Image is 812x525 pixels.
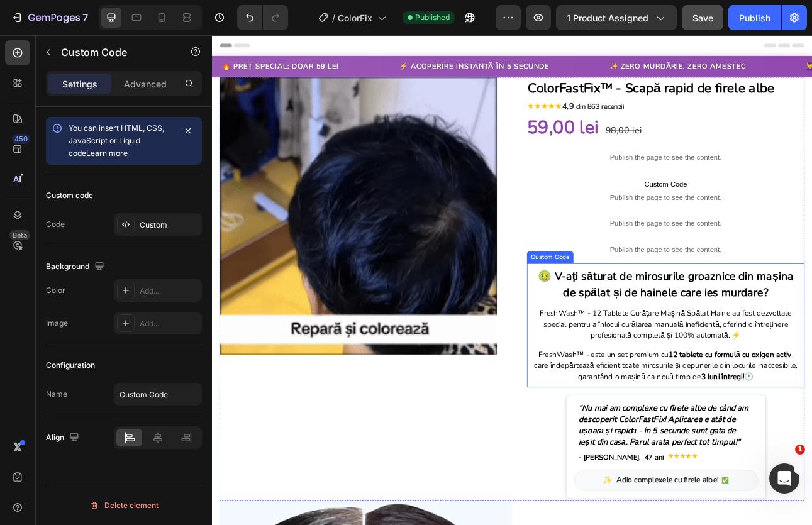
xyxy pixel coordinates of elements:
[89,498,159,513] div: Delete element
[46,429,82,446] div: Align
[12,134,30,144] div: 450
[396,81,745,96] div: ★★★★★
[485,32,682,45] div: ✨ ZERO MURDĂRIE, ZERO AMESTEC
[574,395,729,407] strong: 12 tablete cu formulă cu oxigen activ
[495,112,540,127] span: 98,00 lei
[61,45,168,60] p: Custom Code
[9,230,30,240] div: Beta
[212,35,812,525] iframe: To enrich screen reader interactions, please activate Accessibility in Grammarly extension settings
[692,13,713,23] span: Save
[221,32,435,45] div: ⚡ ACOPERIRE INSTANTĂ ÎN 5 SECUNDE
[46,495,202,516] button: Delete element
[567,11,648,25] span: 1 product assigned
[440,82,455,96] span: 4,9
[396,180,745,195] span: Custom Code
[795,445,805,455] span: 1
[332,11,335,25] span: /
[396,197,745,210] span: Publish the page to see the content.
[46,389,67,400] div: Name
[739,11,770,25] div: Publish
[237,5,288,30] div: Undo/Redo
[396,101,486,131] span: 59,00 lei
[458,83,518,95] span: din 863 recenzii
[728,5,781,30] button: Publish
[140,219,199,231] div: Custom
[396,263,745,277] p: Publish the page to see the content.
[46,360,95,371] div: Configuration
[403,394,739,437] p: FreshWash™ - este un set premium cu , care îndepărtează eficient toate mirosurile și depunerile d...
[5,5,94,30] button: 7
[403,293,739,334] h3: 🤢 V-ați săturat de mirosurile groaznice din mașina de spălat și de hainele care ies murdare?
[69,123,164,158] span: You can insert HTML, CSS, JavaScript or Liquid code
[46,318,68,329] div: Image
[62,77,97,91] p: Settings
[46,219,65,230] div: Code
[46,258,107,275] div: Background
[338,11,372,25] span: ColorFix
[415,12,450,23] span: Published
[682,5,723,30] button: Save
[46,190,93,201] div: Custom code
[82,10,88,25] p: 7
[398,54,744,79] p: ColorFastFix™ - Scapă rapid de firele albe
[396,146,745,160] p: Publish the page to see the content.
[46,285,65,296] div: Color
[396,230,745,243] p: Publish the page to see the content.
[399,274,452,285] div: Custom Code
[140,318,199,329] div: Add...
[140,285,199,297] div: Add...
[403,342,739,385] p: FreshWash™ - 12 Tablete Curățare Mașină Spălat Haine au fost dezvoltate special pentru a înlocui ...
[455,462,687,519] div: "Nu mai am complexe cu firele albe de când am descoperit ColorFastFix! Aplicarea e atât de ușoară...
[769,463,799,494] iframe: Intercom live chat
[86,148,128,158] a: Learn more
[615,423,669,436] strong: 3 luni întregi!
[556,5,677,30] button: 1 product assigned
[124,77,167,91] p: Advanced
